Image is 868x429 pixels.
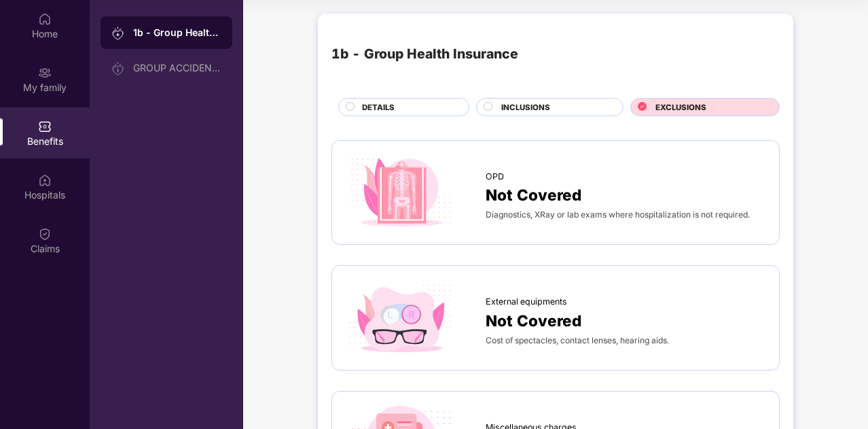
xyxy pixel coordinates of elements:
span: INCLUSIONS [501,101,550,114]
span: Not Covered [486,309,581,332]
img: svg+xml;base64,PHN2ZyBpZD0iSG9zcGl0YWxzIiB4bWxucz0iaHR0cDovL3d3dy53My5vcmcvMjAwMC9zdmciIHdpZHRoPS... [38,173,52,187]
span: EXCLUSIONS [655,101,706,114]
span: OPD [486,170,504,184]
img: svg+xml;base64,PHN2ZyBpZD0iSG9tZSIgeG1sbnM9Imh0dHA6Ly93d3cudzMub3JnLzIwMDAvc3ZnIiB3aWR0aD0iMjAiIG... [38,12,52,26]
span: DETAILS [362,101,395,114]
div: 1b - Group Health Insurance [331,44,518,65]
img: svg+xml;base64,PHN2ZyB3aWR0aD0iMjAiIGhlaWdodD0iMjAiIHZpZXdCb3g9IjAgMCAyMCAyMCIgZmlsbD0ibm9uZSIgeG... [38,66,52,80]
span: Diagnostics, XRay or lab exams where hospitalization is not required. [486,209,750,220]
img: svg+xml;base64,PHN2ZyBpZD0iQmVuZWZpdHMiIHhtbG5zPSJodHRwOi8vd3d3LnczLm9yZy8yMDAwL3N2ZyIgd2lkdGg9Ij... [38,120,52,133]
img: icon [346,154,456,231]
img: svg+xml;base64,PHN2ZyBpZD0iQ2xhaW0iIHhtbG5zPSJodHRwOi8vd3d3LnczLm9yZy8yMDAwL3N2ZyIgd2lkdGg9IjIwIi... [38,227,52,241]
span: Cost of spectacles, contact lenses, hearing aids. [486,335,669,345]
img: icon [346,279,456,356]
img: svg+xml;base64,PHN2ZyB3aWR0aD0iMjAiIGhlaWdodD0iMjAiIHZpZXdCb3g9IjAgMCAyMCAyMCIgZmlsbD0ibm9uZSIgeG... [111,27,125,40]
span: Not Covered [486,183,581,207]
span: External equipments [486,295,567,309]
img: svg+xml;base64,PHN2ZyB3aWR0aD0iMjAiIGhlaWdodD0iMjAiIHZpZXdCb3g9IjAgMCAyMCAyMCIgZmlsbD0ibm9uZSIgeG... [111,62,125,75]
div: GROUP ACCIDENTAL INSURANCE [133,63,221,73]
div: 1b - Group Health Insurance [133,26,221,39]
